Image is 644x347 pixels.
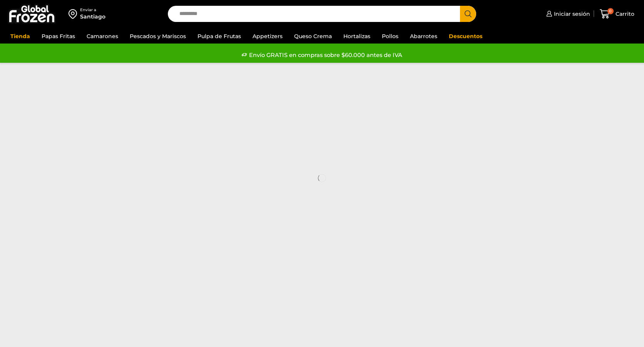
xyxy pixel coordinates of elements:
a: Tienda [7,29,34,44]
a: Abarrotes [406,29,441,44]
a: Pescados y Mariscos [126,29,190,44]
a: Papas Fritas [38,29,79,44]
span: 0 [607,8,614,14]
div: Santiago [80,13,105,20]
a: Appetizers [249,29,286,44]
a: Iniciar sesión [544,6,590,22]
a: Pulpa de Frutas [194,29,245,44]
div: Enviar a [80,7,105,13]
img: address-field-icon.svg [69,7,80,20]
a: Camarones [83,29,122,44]
a: Queso Crema [290,29,336,44]
a: Descuentos [445,29,486,44]
span: Iniciar sesión [552,10,590,18]
a: 0 Carrito [598,5,636,23]
a: Pollos [378,29,402,44]
span: Carrito [614,10,634,18]
a: Hortalizas [340,29,374,44]
button: Search button [460,6,476,22]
